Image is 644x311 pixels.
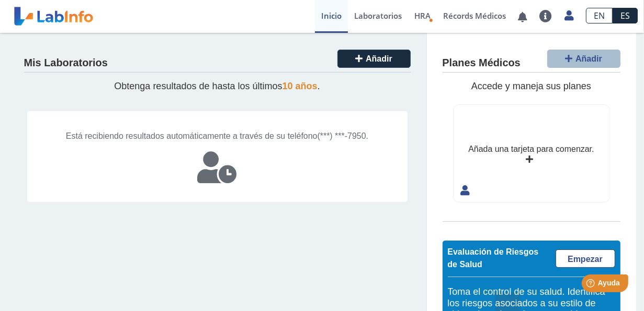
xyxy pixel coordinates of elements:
[586,8,613,23] a: EN
[556,249,615,268] a: Empezar
[468,143,594,155] div: Añada una tarjeta para comenzar.
[551,270,632,300] iframe: Help widget launcher
[414,10,431,21] span: HRA
[443,57,521,69] h4: Planes Médicos
[66,131,318,140] span: Está recibiendo resultados automáticamente a través de su teléfono
[568,255,603,264] span: Empezar
[24,57,108,69] h4: Mis Laboratorios
[114,81,320,91] span: Obtenga resultados de hasta los últimos .
[337,50,411,68] button: Añadir
[283,81,318,91] span: 10 años
[366,54,392,63] span: Añadir
[448,247,539,269] span: Evaluación de Riesgos de Salud
[575,54,602,63] span: Añadir
[613,8,638,23] a: ES
[547,50,620,68] button: Añadir
[471,81,591,91] span: Accede y maneja sus planes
